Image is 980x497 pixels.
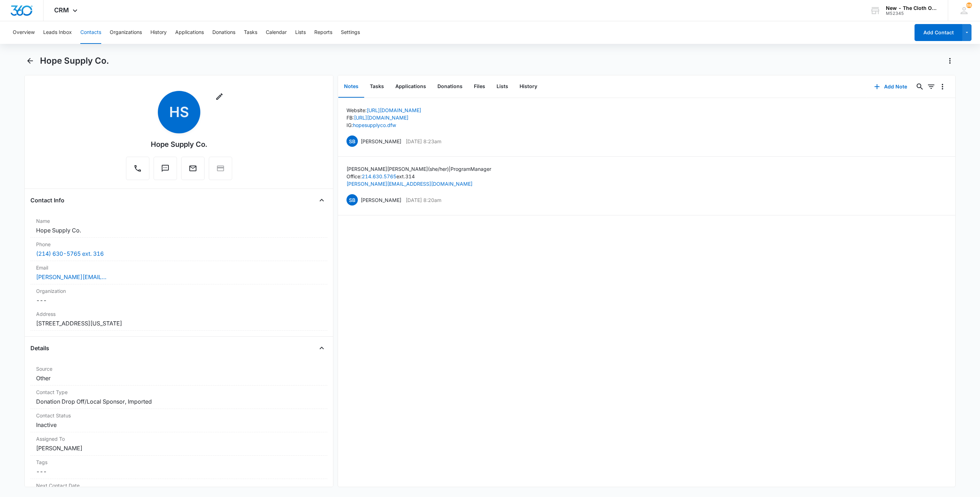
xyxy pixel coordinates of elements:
[346,173,491,180] p: Office: ext. 314
[914,81,925,92] button: Search...
[154,168,177,174] a: Text
[406,196,441,204] p: [DATE] 8:20am
[406,138,441,145] p: [DATE] 8:23am
[150,21,167,44] button: History
[468,76,491,98] button: Files
[24,55,36,67] button: Back
[36,264,322,271] label: Email
[966,2,972,8] span: 68
[30,238,327,261] div: Phone(214) 630-5765 ext. 316
[316,342,327,354] button: Close
[36,310,322,318] label: Address
[30,284,327,307] div: Organization---
[110,21,142,44] button: Organizations
[353,122,396,128] a: hopesupplyco.dfw
[361,138,401,145] p: [PERSON_NAME]
[212,21,235,44] button: Donations
[36,435,322,443] label: Assigned To
[346,165,491,173] p: [PERSON_NAME] [PERSON_NAME] (she/her) | Program Manager
[915,24,962,41] button: Add Contact
[390,76,432,98] button: Applications
[925,81,937,92] button: Filters
[36,217,322,225] label: Name
[54,6,69,14] span: CRM
[30,409,327,432] div: Contact StatusInactive
[295,21,306,44] button: Lists
[36,397,322,406] dd: Donation Drop Off/Local Sponsor, Imported
[30,307,327,331] div: Address[STREET_ADDRESS][US_STATE]
[886,5,938,11] div: account name
[346,106,421,114] p: Website:
[36,412,322,419] label: Contact Status
[36,296,322,305] dd: ---
[36,249,104,258] a: (214) 630-5765 ext. 316
[43,21,72,44] button: Leads Inbox
[36,374,322,382] dd: Other
[30,362,327,386] div: SourceOther
[126,157,149,180] button: Call
[30,196,64,204] h4: Contact Info
[367,107,421,113] a: [URL][DOMAIN_NAME]
[346,194,358,206] span: SB
[30,261,327,284] div: Email[PERSON_NAME][EMAIL_ADDRESS][DOMAIN_NAME]
[36,365,322,372] label: Source
[36,287,322,295] label: Organization
[30,344,49,352] h4: Details
[30,214,327,238] div: NameHope Supply Co.
[364,76,390,98] button: Tasks
[514,76,543,98] button: History
[36,273,107,281] a: [PERSON_NAME][EMAIL_ADDRESS][DOMAIN_NAME]
[346,181,472,187] a: [PERSON_NAME][EMAIL_ADDRESS][DOMAIN_NAME]
[36,444,322,452] dd: [PERSON_NAME]
[36,388,322,396] label: Contact Type
[30,456,327,479] div: Tags---
[944,55,956,67] button: Actions
[346,121,421,129] p: IG:
[40,56,109,66] h1: Hope Supply Co.
[151,139,207,150] div: Hope Supply Co.
[30,386,327,409] div: Contact TypeDonation Drop Off/Local Sponsor, Imported
[30,432,327,456] div: Assigned To[PERSON_NAME]
[361,196,401,204] p: [PERSON_NAME]
[36,458,322,466] label: Tags
[937,81,948,92] button: Overflow Menu
[867,78,914,95] button: Add Note
[886,11,938,16] div: account id
[36,482,322,489] label: Next Contact Date
[266,21,287,44] button: Calendar
[36,467,322,476] dd: ---
[346,135,358,147] span: SB
[175,21,204,44] button: Applications
[362,173,396,179] a: 214.630.5765
[36,226,322,235] dd: Hope Supply Co.
[36,421,322,429] dd: Inactive
[432,76,468,98] button: Donations
[314,21,332,44] button: Reports
[354,115,408,121] a: [URL][DOMAIN_NAME]
[316,195,327,206] button: Close
[338,76,364,98] button: Notes
[36,241,322,248] label: Phone
[80,21,101,44] button: Contacts
[244,21,257,44] button: Tasks
[346,114,421,121] p: FB:
[181,157,205,180] button: Email
[966,2,972,8] div: notifications count
[13,21,35,44] button: Overview
[158,91,200,133] span: HS
[154,157,177,180] button: Text
[126,168,149,174] a: Call
[341,21,360,44] button: Settings
[36,319,322,328] dd: [STREET_ADDRESS][US_STATE]
[181,168,205,174] a: Email
[491,76,514,98] button: Lists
